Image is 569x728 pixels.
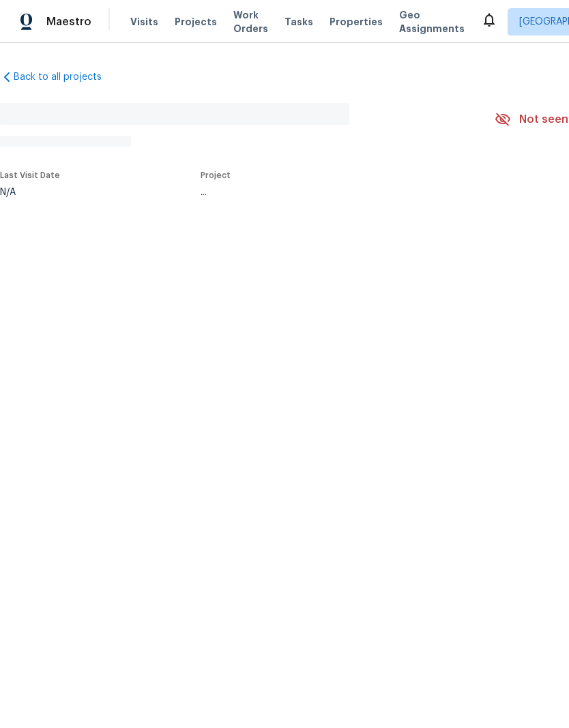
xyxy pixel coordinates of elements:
[330,15,383,29] span: Properties
[284,17,313,27] span: Tasks
[233,8,268,35] span: Work Orders
[130,15,158,29] span: Visits
[399,8,465,35] span: Geo Assignments
[46,15,91,29] span: Maestro
[201,188,463,197] div: ...
[201,171,231,179] span: Project
[175,15,217,29] span: Projects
